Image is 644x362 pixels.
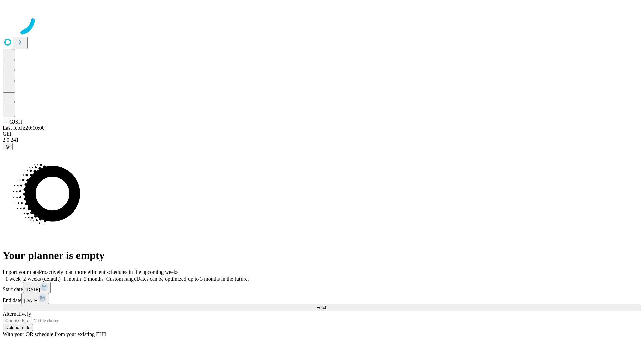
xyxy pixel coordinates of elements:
[3,249,641,262] h1: Your planner is empty
[39,269,180,275] span: Proactively plan more efficient schedules in the upcoming weeks.
[3,143,13,150] button: @
[84,276,104,282] span: 3 months
[26,287,40,292] span: [DATE]
[23,282,51,293] button: [DATE]
[3,293,641,304] div: End date
[3,131,641,137] div: GEI
[5,276,21,282] span: 1 week
[5,144,10,149] span: @
[106,276,136,282] span: Custom range
[23,276,61,282] span: 2 weeks (default)
[136,276,249,282] span: Dates can be optimized up to 3 months in the future.
[3,269,39,275] span: Import your data
[3,137,641,143] div: 2.0.241
[3,311,31,317] span: Alternatively
[9,119,22,125] span: GJSH
[21,293,49,304] button: [DATE]
[24,298,38,303] span: [DATE]
[3,304,641,311] button: Fetch
[316,305,327,310] span: Fetch
[3,282,641,293] div: Start date
[3,324,33,331] button: Upload a file
[63,276,81,282] span: 1 month
[3,331,107,337] span: With your OR schedule from your existing EHR
[3,125,45,131] span: Last fetch: 20:10:00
